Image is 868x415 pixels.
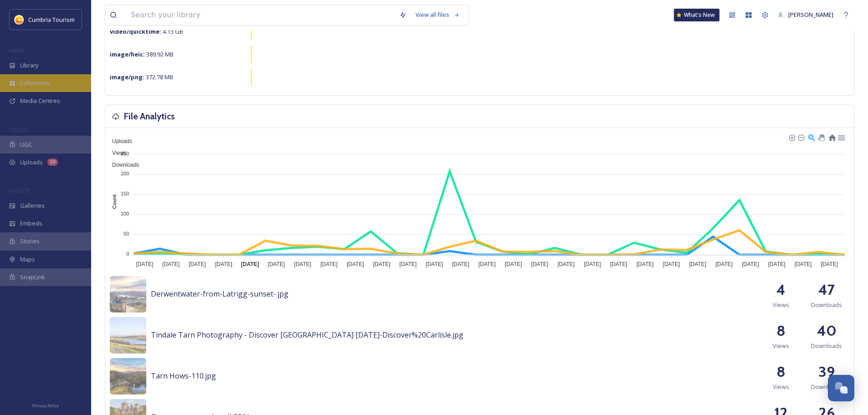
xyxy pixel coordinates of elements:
img: Derwentwater-from-Latrigg-sunset-.jpg [110,276,146,313]
span: MEDIA [9,47,25,54]
span: Downloads [811,383,842,391]
tspan: [DATE] [584,261,601,267]
tspan: 150 [121,191,129,196]
span: SnapLink [20,273,45,282]
tspan: 100 [121,211,129,216]
strong: video/quicktime : [110,27,161,36]
span: 372.78 MB [110,73,173,81]
h3: File Analytics [124,110,175,123]
tspan: [DATE] [689,261,706,267]
tspan: [DATE] [400,261,417,267]
h2: 8 [776,320,786,342]
a: Privacy Policy [32,400,59,410]
span: Media Centres [20,97,60,105]
div: Menu [837,133,845,141]
tspan: [DATE] [320,261,338,267]
tspan: [DATE] [821,261,838,267]
tspan: 250 [121,150,129,156]
h2: 8 [776,361,786,383]
span: Uploads [105,138,132,144]
span: Downloads [811,342,842,350]
span: Views [773,383,789,391]
span: Views [773,301,789,309]
span: Stories [20,237,40,246]
a: View all files [411,6,464,24]
span: Privacy Policy [32,403,59,409]
tspan: [DATE] [610,261,627,267]
tspan: 50 [123,231,129,236]
span: Cumbria Tourism [28,15,75,24]
tspan: [DATE] [795,261,812,267]
input: Search your library [126,5,395,25]
tspan: [DATE] [663,261,680,267]
tspan: [DATE] [241,261,259,267]
tspan: [DATE] [715,261,733,267]
span: Derwentwater-from-Latrigg-sunset-.jpg [151,289,288,299]
h2: 47 [818,279,835,301]
span: Library [20,61,38,70]
a: [PERSON_NAME] [773,6,838,24]
tspan: [DATE] [637,261,654,267]
tspan: [DATE] [531,261,549,267]
div: Zoom Out [797,134,804,140]
span: COLLECT [9,126,29,133]
tspan: [DATE] [294,261,311,267]
img: Tindale%2520Tarn%2520Photography%2520-%2520Discover%2520Carlisle%25202020-3-9-Discover%252520Carl... [110,317,146,354]
tspan: [DATE] [426,261,443,267]
tspan: [DATE] [742,261,759,267]
tspan: [DATE] [768,261,786,267]
span: Collections [20,79,50,87]
span: Downloads [811,301,842,309]
span: Tarn Hows-110.jpg [151,371,216,381]
div: Panning [818,134,823,140]
text: Count [112,195,117,209]
span: WIDGETS [9,187,30,194]
span: UGC [20,140,32,149]
h2: 4 [776,279,786,301]
tspan: [DATE] [136,261,154,267]
div: 10 [47,159,58,166]
div: Selection Zoom [807,133,815,141]
span: Maps [20,255,35,264]
span: Uploads [20,158,43,167]
tspan: [DATE] [505,261,522,267]
h2: 39 [818,361,835,383]
button: Open Chat [828,375,854,401]
tspan: 0 [126,251,129,256]
strong: image/heic : [110,50,145,58]
tspan: [DATE] [452,261,469,267]
span: Embeds [20,219,42,228]
tspan: [DATE] [215,261,232,267]
strong: image/png : [110,73,144,81]
span: Tindale Tarn Photography - Discover [GEOGRAPHIC_DATA] [DATE]-Discover%20Carlisle.jpg [151,330,463,340]
tspan: [DATE] [557,261,575,267]
span: 4.13 GB [110,27,183,36]
a: What's New [674,9,719,21]
tspan: 200 [121,171,129,176]
tspan: [DATE] [189,261,206,267]
span: 389.92 MB [110,50,174,58]
tspan: [DATE] [478,261,496,267]
img: Tarn%2520Hows-110.jpg [110,358,146,395]
tspan: [DATE] [162,261,180,267]
span: Galleries [20,201,45,210]
span: [PERSON_NAME] [788,10,833,19]
img: images.jpg [15,15,24,24]
span: Views [105,150,127,156]
tspan: [DATE] [373,261,390,267]
span: Downloads [105,162,139,168]
div: Reset Zoom [828,133,836,141]
tspan: [DATE] [268,261,285,267]
tspan: [DATE] [347,261,364,267]
div: Zoom In [788,134,795,140]
h2: 40 [817,320,837,342]
span: Views [773,342,789,350]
